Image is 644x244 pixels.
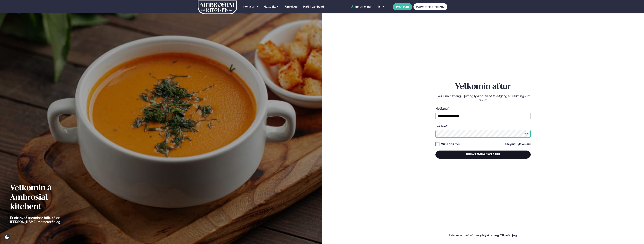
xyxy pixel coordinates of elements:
a: Nýskráning/Skráðu þig [482,233,517,237]
button: Innskráning/Skrá inn [435,151,531,159]
button: BÓKA BORÐ [393,3,412,10]
span: Matseðill [264,5,276,8]
a: Um okkur [285,5,298,9]
a: Þjónusta [243,5,254,9]
a: MATUR FYRIR FYRIRTÆKI [413,3,447,10]
img: logo [197,1,237,14]
p: Ertu ekki með aðgang? [332,233,634,237]
h2: Velkomin á Ambrosial kitchen! [10,184,80,212]
p: Sláðu inn netfangið þitt og lykilorð til að fá aðgang að reikningnum þínum [435,94,531,102]
a: Gleymdi lykilorðinu [505,143,531,145]
h2: Velkomin aftur [435,82,531,91]
a: Matseðill [264,5,276,9]
a: Innskráning [351,5,371,8]
div: Netfang [435,106,531,111]
span: Þjónusta [243,5,254,8]
span: Um okkur [285,5,298,8]
span: is [378,5,382,8]
span: Hafðu samband [303,5,324,8]
p: Ef eitthvað sameinar fólk, þá er [PERSON_NAME] matarferðalag. [10,216,80,224]
a: Hafðu samband [303,5,324,9]
button: is [376,5,388,8]
div: Lykilorð [435,124,531,128]
a: Cookie settings [3,234,10,241]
